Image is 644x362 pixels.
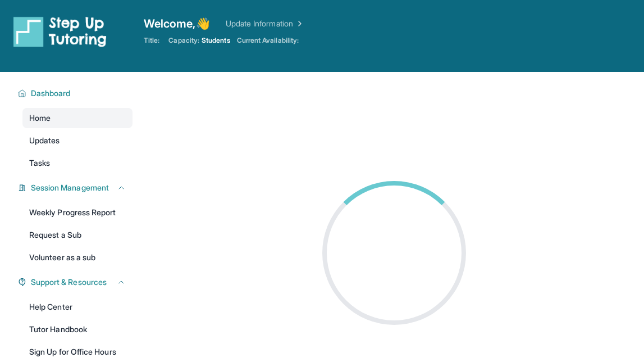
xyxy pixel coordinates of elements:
a: Request a Sub [22,225,133,245]
a: Update Information [226,18,304,29]
span: Current Availability: [237,36,299,45]
a: Help Center [22,297,133,317]
span: Tasks [29,157,50,169]
span: Title: [144,36,159,45]
span: Dashboard [31,88,71,99]
span: Students [202,36,230,45]
a: Updates [22,130,133,151]
img: logo [13,16,107,47]
button: Support & Resources [26,277,126,288]
button: Dashboard [26,88,126,99]
a: Sign Up for Office Hours [22,342,133,362]
button: Session Management [26,182,126,193]
img: Chevron Right [293,18,304,29]
span: Capacity: [168,36,199,45]
span: Session Management [31,182,109,193]
a: Volunteer as a sub [22,247,133,268]
span: Support & Resources [31,277,107,288]
a: Tutor Handbook [22,319,133,340]
a: Tasks [22,153,133,173]
span: Home [29,112,51,124]
span: Updates [29,135,60,146]
a: Home [22,108,133,128]
a: Weekly Progress Report [22,202,133,223]
span: Welcome, 👋 [144,16,210,31]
